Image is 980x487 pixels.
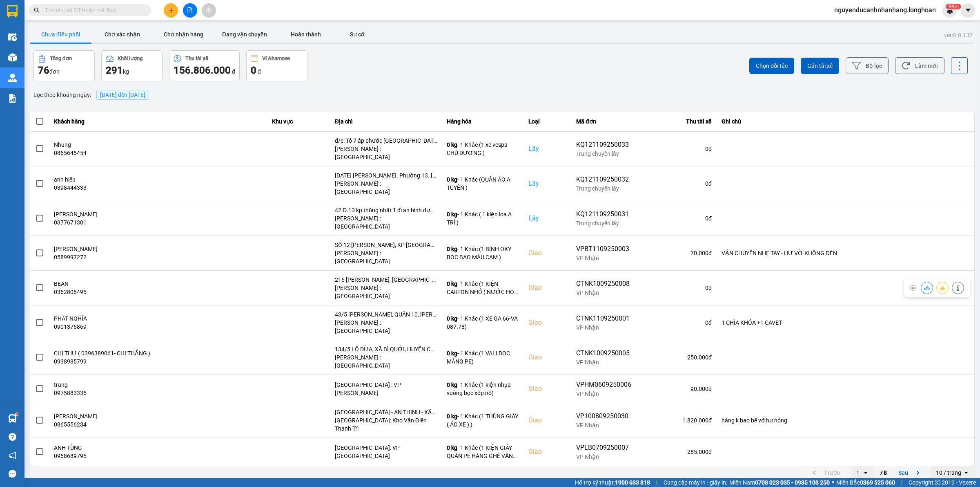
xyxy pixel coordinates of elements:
button: Chưa điều phối [30,26,91,43]
div: KQ121109250031 [576,209,631,219]
span: 0 kg [447,141,457,148]
div: Trung chuyển lấy [576,150,631,158]
div: PHÁT NGHĨA [54,314,262,323]
div: đ [174,64,235,77]
div: Giao [528,447,566,457]
div: VP Nhận [576,254,631,262]
input: Selected 10 / trang. [962,469,963,477]
div: hàng k bao bể vỡ hư hỏng [722,416,969,424]
button: next page. current page 1 / 8 [893,467,928,479]
sup: 1 [16,413,18,415]
span: 0 kg [447,413,457,420]
span: caret-down [964,7,972,14]
button: aim [202,3,216,18]
span: / 8 [880,468,887,478]
div: VPBT1109250003 [576,244,631,254]
div: Giao [528,384,566,394]
div: [PERSON_NAME] : [GEOGRAPHIC_DATA] [335,145,437,161]
button: Làm mới [895,57,944,74]
span: 0 kg [447,211,457,218]
input: Tìm tên, số ĐT hoặc mã đơn [45,6,141,15]
div: CHỊ THƯ ( 0396389061- CHỊ THẮNG ) [54,349,262,357]
button: Gán tài xế [801,58,839,74]
div: Trung chuyển lấy [576,219,631,227]
div: - 1 Khác (1 BÌNH OXY BỌC BAO MÀU CAM ) [447,245,519,261]
div: 43/5 [PERSON_NAME], QUẬN 10, [PERSON_NAME] [335,310,437,319]
div: 0 đ [641,319,712,327]
span: 0 [251,65,256,76]
sup: 226 [946,4,961,9]
span: 11/09/2025 đến 11/09/2025 [100,92,145,98]
span: 0 kg [447,246,457,252]
div: 0865645454 [54,149,262,157]
div: [GEOGRAPHIC_DATA]: VP [GEOGRAPHIC_DATA] [335,444,437,460]
div: 0938985799 [54,357,262,366]
span: 0 kg [447,315,457,322]
span: Chọn đối tác [756,62,788,70]
span: 0 kg [447,281,457,287]
div: Nhung [54,141,262,149]
div: Lấy [528,144,566,154]
button: caret-down [961,3,975,18]
div: VP Nhận [576,390,631,398]
div: Thu tài xế [185,56,208,61]
div: trang [54,381,262,389]
button: Chọn đối tác [749,58,794,74]
div: Khối lượng [118,56,143,61]
div: 0377671301 [54,218,262,227]
span: Cung cấp máy in - giấy in: [664,478,727,487]
div: VP100809250030 [576,411,631,421]
span: Miền Bắc [836,478,895,487]
span: nguyenducanhnhanhang.longhoan [828,5,942,15]
div: 90.000 đ [641,385,712,393]
div: [PERSON_NAME] : [GEOGRAPHIC_DATA] [335,319,437,335]
img: logo-vxr [7,5,18,18]
span: aim [206,7,212,13]
div: 1 CHÌA KHÓA +1 CAVET [722,319,969,327]
div: 0975883335 [54,389,262,397]
div: - 1 Khác ( 1 kiện loa A TRÍ ) [447,210,519,227]
span: Gán tài xế [807,62,833,70]
div: 0 đ [641,145,712,153]
div: [DATE] [PERSON_NAME]. Phường 13. [GEOGRAPHIC_DATA] [335,171,437,180]
th: Khu vực [267,112,330,132]
div: Thu tài xế [641,117,712,126]
div: 0865556234 [54,420,262,429]
div: VP Nhận [576,453,631,461]
th: Mã đơn [571,112,636,132]
div: đ/c: Tổ 7 ấp phước [GEOGRAPHIC_DATA] [GEOGRAPHIC_DATA] [335,137,437,145]
span: file-add [187,7,193,13]
div: VPLB0709250007 [576,443,631,453]
div: [GEOGRAPHIC_DATA]: Kho Văn Điển Thanh Trì [335,416,437,433]
span: 156.806.000 [174,65,231,76]
button: Tổng đơn76đơn [33,50,95,81]
div: Tổng đơn [50,56,72,61]
span: 0 kg [447,444,457,451]
span: message [9,470,16,478]
button: file-add [183,3,197,18]
div: [GEOGRAPHIC_DATA] - AN THỊNH - XÃ [GEOGRAPHIC_DATA] - [GEOGRAPHIC_DATA] [335,408,437,416]
img: warehouse-icon [8,414,17,423]
button: Đang vận chuyển [214,26,275,43]
div: CTNK1009250008 [576,279,631,289]
button: Hoàn thành [275,26,336,43]
span: 76 [38,65,49,76]
span: question-circle [9,433,16,441]
div: KQ121109250032 [576,175,631,184]
button: Sự cố [336,26,377,43]
div: 0398444333 [54,184,262,192]
div: - 1 Khác (QUẦN ÁO A TUYẾN ) [447,175,519,192]
img: warehouse-icon [8,33,17,41]
strong: 0708 023 035 - 0935 103 250 [755,479,830,486]
span: search [34,7,40,13]
div: VP Nhận [576,358,631,366]
div: VPHM0609250006 [576,380,631,390]
div: Giao [528,352,566,362]
img: warehouse-icon [8,53,17,62]
div: 134/5 LỘ DỪA, XÃ BÌ QUỚI, HUYỆN CHÂU THÀNH, LONG AN [335,345,437,353]
div: 250.000 đ [641,353,712,361]
div: [PERSON_NAME] [54,210,262,218]
button: Thu tài xế156.806.000 đ [169,50,240,81]
div: - 1 Khác (1 THÙNG GIẤY ( ÁO XE ) ) [447,412,519,429]
div: CTNK1109250001 [576,314,631,323]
